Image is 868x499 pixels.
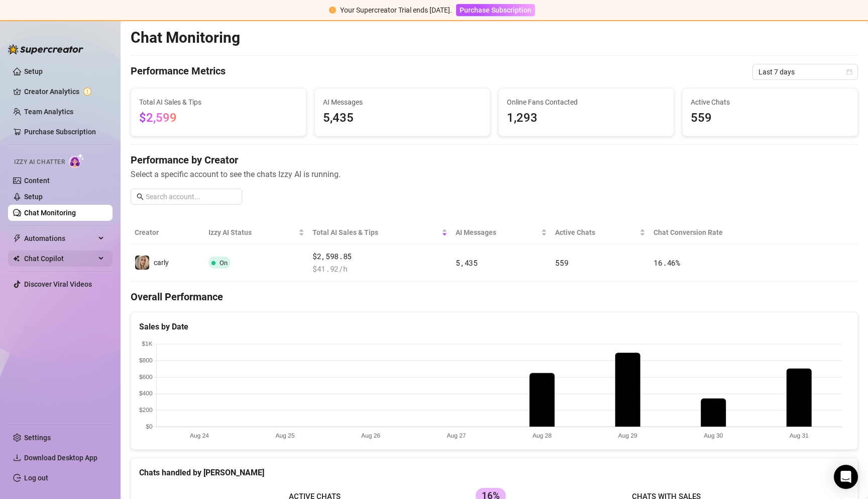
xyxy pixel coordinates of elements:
a: Settings [24,434,51,442]
div: Chats handled by [PERSON_NAME] [139,466,849,479]
span: Last 7 days [758,64,852,79]
span: Total AI Sales & Tips [312,227,440,238]
a: Team Analytics [24,108,73,116]
span: AI Messages [323,97,482,108]
a: Setup [24,193,43,201]
span: Active Chats [691,97,849,108]
span: Download Desktop App [24,454,97,462]
a: Chat Monitoring [24,209,76,217]
span: 16.46 % [654,258,680,268]
a: Purchase Subscription [456,6,535,14]
span: Select a specific account to see the chats Izzy AI is running. [131,168,858,181]
th: Izzy AI Status [204,221,308,244]
th: Active Chats [551,221,649,244]
span: On [220,259,228,267]
span: 559 [555,258,568,268]
th: AI Messages [452,221,551,244]
h4: Performance by Creator [131,153,858,167]
span: Izzy AI Chatter [14,157,65,167]
h4: Performance Metrics [131,64,226,80]
span: thunderbolt [13,234,21,242]
a: Creator Analytics exclamation-circle [24,84,104,100]
span: Your Supercreator Trial ends [DATE]. [340,6,452,14]
th: Creator [131,221,204,244]
th: Chat Conversion Rate [649,221,785,244]
a: Log out [24,474,48,482]
a: Setup [24,67,43,75]
span: search [137,193,144,200]
input: Search account... [146,191,236,202]
div: Sales by Date [139,320,849,333]
h2: Chat Monitoring [131,28,240,47]
img: Chat Copilot [13,255,20,262]
div: Open Intercom Messenger [834,465,858,489]
span: carly [154,259,169,267]
span: $2,598.85 [312,251,448,263]
span: $2,599 [139,111,177,125]
img: carly [135,256,149,270]
a: Discover Viral Videos [24,280,92,288]
span: 5,435 [456,258,478,268]
img: AI Chatter [69,153,84,168]
span: download [13,454,21,462]
span: $ 41.92 /h [312,263,448,275]
span: Izzy AI Status [208,227,296,238]
img: logo-BBDzfeDw.svg [8,44,83,54]
span: calendar [846,69,852,75]
button: Purchase Subscription [456,4,535,16]
span: Automations [24,230,95,246]
h4: Overall Performance [131,290,858,304]
span: Active Chats [555,227,637,238]
span: Chat Copilot [24,251,95,267]
a: Purchase Subscription [24,128,96,136]
span: exclamation-circle [329,7,336,14]
span: 559 [691,109,849,128]
span: 1,293 [507,109,666,128]
span: AI Messages [456,227,539,238]
span: 5,435 [323,109,482,128]
a: Content [24,177,50,185]
th: Total AI Sales & Tips [308,221,452,244]
span: Purchase Subscription [460,6,531,14]
span: Total AI Sales & Tips [139,97,298,108]
span: Online Fans Contacted [507,97,666,108]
